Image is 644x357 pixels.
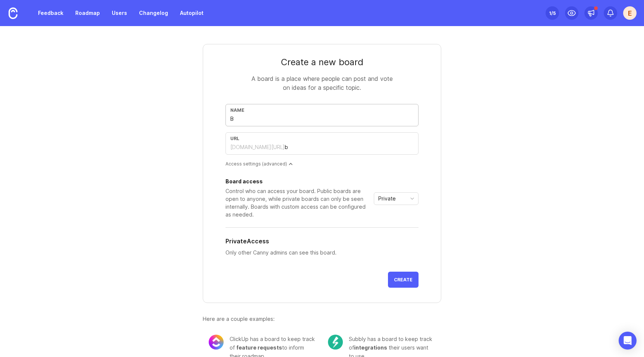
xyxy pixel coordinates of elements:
[378,195,396,203] span: Private
[394,277,413,282] span: Create
[230,115,414,123] input: Feature Requests
[34,6,68,20] a: Feedback
[203,315,441,323] div: Here are a couple examples:
[546,6,559,20] button: 1/5
[549,8,556,18] div: 1 /5
[225,249,419,257] p: Only other Canny admins can see this board.
[374,192,419,205] div: toggle menu
[285,143,414,151] input: feature-requests
[135,6,173,20] a: Changelog
[230,107,414,113] div: Name
[328,335,343,350] img: c104e91677ce72f6b937eb7b5afb1e94.png
[619,332,637,350] div: Open Intercom Messenger
[230,143,285,151] div: [DOMAIN_NAME][URL]
[107,6,132,20] a: Users
[247,74,397,92] div: A board is a place where people can post and vote on ideas for a specific topic.
[225,56,419,68] div: Create a new board
[176,6,208,20] a: Autopilot
[623,6,637,20] button: E
[225,161,419,167] div: Access settings (advanced)
[225,187,371,218] div: Control who can access your board. Public boards are open to anyone, while private boards can onl...
[225,179,371,184] div: Board access
[230,136,414,141] div: url
[71,6,104,20] a: Roadmap
[388,272,419,288] button: Create
[225,237,269,246] h5: Private Access
[9,7,18,19] img: Canny Home
[354,344,387,351] span: integrations
[209,335,224,350] img: 8cacae02fdad0b0645cb845173069bf5.png
[236,344,282,351] span: feature requests
[406,196,418,202] svg: toggle icon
